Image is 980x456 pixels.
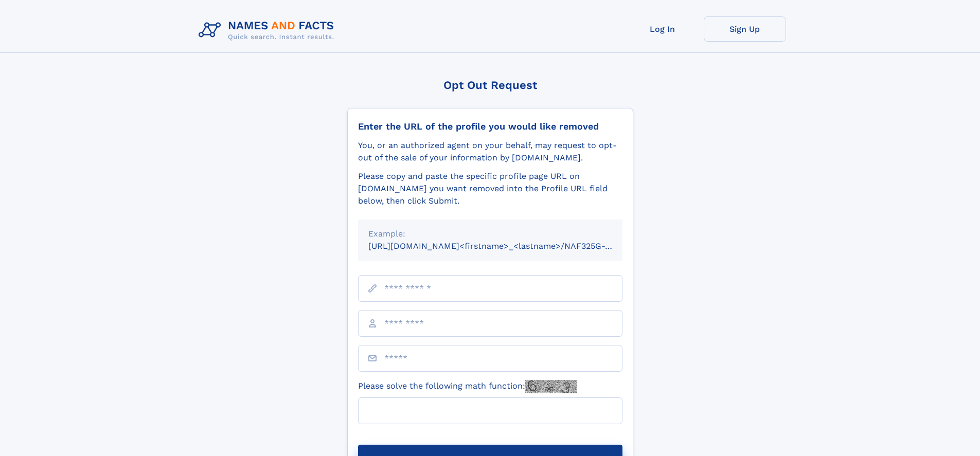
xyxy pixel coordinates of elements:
[194,16,343,44] img: Logo Names and Facts
[621,16,704,42] a: Log In
[347,79,633,92] div: Opt Out Request
[704,16,786,42] a: Sign Up
[368,241,642,251] small: [URL][DOMAIN_NAME]<firstname>_<lastname>/NAF325G-xxxxxxxx
[358,139,622,164] div: You, or an authorized agent on your behalf, may request to opt-out of the sale of your informatio...
[358,121,622,132] div: Enter the URL of the profile you would like removed
[358,380,577,393] label: Please solve the following math function:
[358,170,622,207] div: Please copy and paste the specific profile page URL on [DOMAIN_NAME] you want removed into the Pr...
[368,228,612,240] div: Example:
